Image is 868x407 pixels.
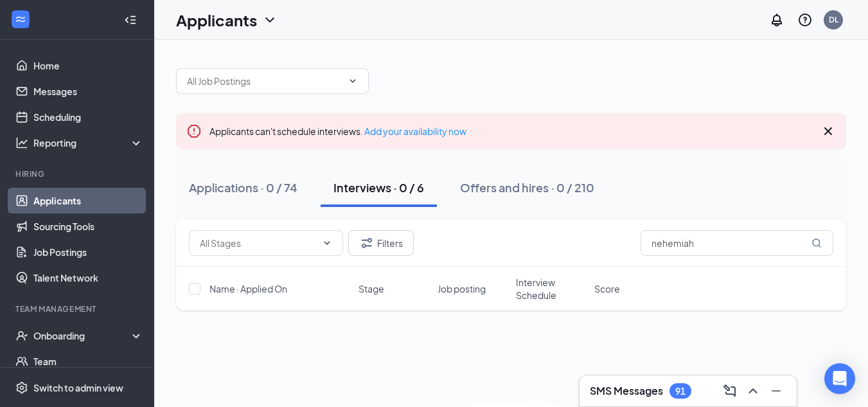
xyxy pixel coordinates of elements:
[438,282,486,295] span: Job posting
[675,386,686,397] div: 91
[15,136,28,149] svg: Analysis
[33,348,143,374] a: Team
[745,383,761,399] svg: ChevronUp
[33,329,132,342] div: Onboarding
[594,282,620,295] span: Score
[15,329,28,342] svg: UserCheck
[200,236,317,250] input: All Stages
[33,78,143,104] a: Messages
[641,230,833,256] input: Search in interviews
[797,12,813,28] svg: QuestionInfo
[348,76,358,86] svg: ChevronDown
[33,136,144,149] div: Reporting
[590,384,663,398] h3: SMS Messages
[33,53,143,78] a: Home
[33,265,143,291] a: Talent Network
[15,168,141,179] div: Hiring
[359,235,375,251] svg: Filter
[33,188,143,213] a: Applicants
[364,125,466,137] a: Add your availability now
[359,282,384,295] span: Stage
[262,12,278,28] svg: ChevronDown
[33,104,143,130] a: Scheduling
[333,179,424,195] div: Interviews · 0 / 6
[186,123,202,139] svg: Error
[720,381,740,401] button: ComposeMessage
[743,381,763,401] button: ChevronUp
[124,14,137,26] svg: Collapse
[766,381,786,401] button: Minimize
[820,123,836,139] svg: Cross
[33,213,143,239] a: Sourcing Tools
[15,381,28,394] svg: Settings
[460,179,594,195] div: Offers and hires · 0 / 210
[15,303,141,314] div: Team Management
[769,12,784,28] svg: Notifications
[189,179,297,195] div: Applications · 0 / 74
[33,239,143,265] a: Job Postings
[768,383,784,399] svg: Minimize
[322,238,332,248] svg: ChevronDown
[33,381,123,394] div: Switch to admin view
[176,9,257,31] h1: Applicants
[14,13,27,26] svg: WorkstreamLogo
[829,14,838,25] div: DL
[811,238,822,248] svg: MagnifyingGlass
[348,230,414,256] button: Filter Filters
[209,125,466,137] span: Applicants can't schedule interviews.
[187,74,342,88] input: All Job Postings
[824,363,855,394] div: Open Intercom Messenger
[516,276,587,302] span: Interview Schedule
[722,383,738,399] svg: ComposeMessage
[209,282,287,295] span: Name · Applied On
